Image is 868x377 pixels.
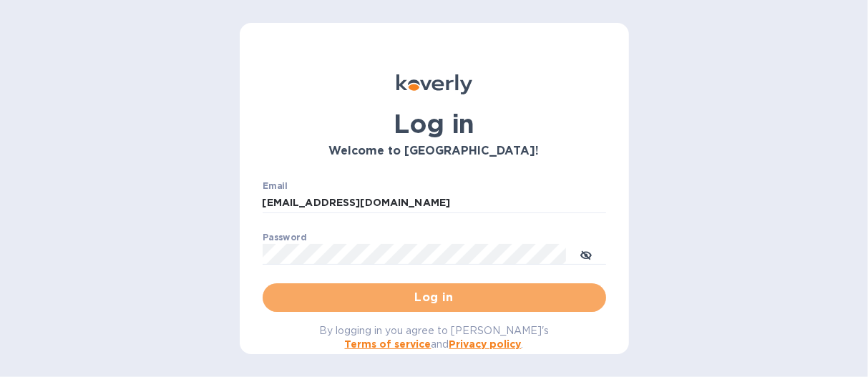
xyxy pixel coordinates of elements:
[263,145,606,158] h3: Welcome to [GEOGRAPHIC_DATA]!
[396,74,472,94] img: Koverly
[449,338,522,350] a: Privacy policy
[319,325,549,350] span: By logging in you agree to [PERSON_NAME]'s and .
[263,233,306,242] label: Password
[274,289,595,306] span: Log in
[345,338,431,350] a: Terms of service
[263,182,288,190] label: Email
[572,240,600,268] button: toggle password visibility
[263,109,606,139] h1: Log in
[263,283,606,312] button: Log in
[263,192,606,214] input: Enter email address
